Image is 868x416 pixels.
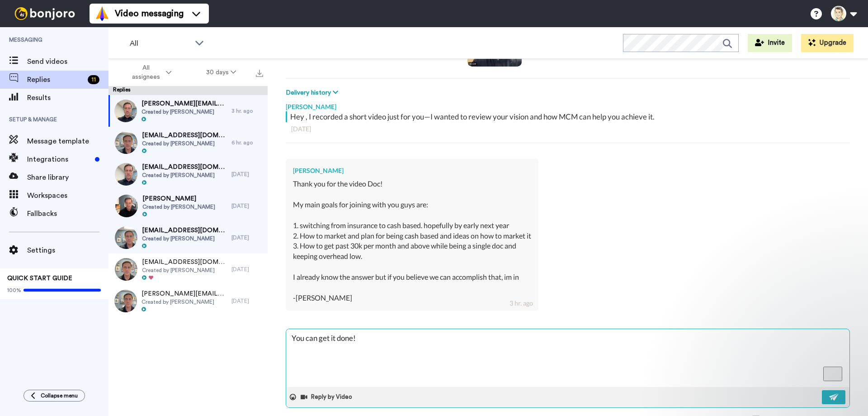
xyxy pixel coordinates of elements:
img: da9bc8cd-eec6-4704-b964-408526331fe3-thumb.jpg [115,195,138,217]
a: [EMAIL_ADDRESS][DOMAIN_NAME]Created by [PERSON_NAME][DATE] [108,222,268,253]
div: [DATE] [231,234,263,241]
a: [PERSON_NAME][EMAIL_ADDRESS][DOMAIN_NAME]Created by [PERSON_NAME]3 hr. ago [108,95,268,127]
span: Integrations [27,154,91,165]
img: vm-color.svg [95,6,109,21]
div: [DATE] [231,266,263,273]
img: e5ed49f7-4446-499b-aa9d-050dc6746a45-thumb.jpg [114,100,137,122]
span: Replies [27,74,84,85]
textarea: To enrich screen reader interactions, please activate Accessibility in Grammarly extension settings [286,329,849,387]
a: [PERSON_NAME][EMAIL_ADDRESS][DOMAIN_NAME]Created by [PERSON_NAME][DATE] [108,285,268,317]
a: [PERSON_NAME]Created by [PERSON_NAME][DATE] [108,190,268,222]
div: Replies [108,86,268,95]
div: 6 hr. ago [231,139,263,146]
span: Created by [PERSON_NAME] [142,108,227,115]
div: [DATE] [231,202,263,210]
span: QUICK START GUIDE [7,275,72,282]
span: All [130,38,190,49]
a: [EMAIL_ADDRESS][DOMAIN_NAME]Created by [PERSON_NAME]6 hr. ago [108,127,268,158]
img: 8d5caffd-9d0a-4cc4-8200-70c4439635cb-thumb.jpg [115,258,137,281]
div: 11 [88,75,99,84]
span: [PERSON_NAME] [142,194,215,203]
div: [PERSON_NAME] [286,98,850,111]
span: Created by [PERSON_NAME] [142,203,215,210]
button: Upgrade [801,34,854,52]
button: Collapse menu [24,390,85,402]
img: send-white.svg [829,393,839,401]
div: Hey , I recorded a short video just for you—I wanted to review your vision and how MCM can help y... [290,111,848,122]
span: [EMAIL_ADDRESS][DOMAIN_NAME] [142,163,227,172]
span: Share library [27,172,108,183]
span: Message template [27,136,108,147]
button: Export all results that match these filters now. [253,66,266,79]
img: bj-logo-header-white.svg [11,7,79,20]
span: Created by [PERSON_NAME] [142,298,227,306]
img: 240cd929-0095-4cda-aa3b-8478d803c00e-thumb.jpg [115,226,137,249]
span: 100% [7,287,21,294]
button: 30 days [189,64,254,81]
div: [PERSON_NAME] [293,166,531,175]
button: All assignees [110,60,189,85]
img: ed10e186-f59e-4123-97c9-2320f35edf0c-thumb.jpg [114,290,137,312]
span: Collapse menu [41,392,78,399]
span: [PERSON_NAME][EMAIL_ADDRESS][DOMAIN_NAME] [142,99,227,108]
div: [DATE] [291,124,844,134]
div: 3 hr. ago [231,107,263,115]
img: export.svg [256,70,263,77]
span: Fallbacks [27,208,108,219]
div: [DATE] [231,297,263,305]
span: Settings [27,245,108,256]
button: Reply by Video [300,390,355,404]
div: 3 hr. ago [509,299,533,308]
span: Created by [PERSON_NAME] [142,267,227,274]
span: Created by [PERSON_NAME] [142,140,227,147]
span: [EMAIL_ADDRESS][DOMAIN_NAME] [142,131,227,140]
span: Workspaces [27,190,108,201]
span: All assignees [127,63,164,81]
span: Results [27,92,108,103]
span: Video messaging [115,7,184,20]
a: [EMAIL_ADDRESS][DOMAIN_NAME]Created by [PERSON_NAME][DATE] [108,158,268,190]
span: [PERSON_NAME][EMAIL_ADDRESS][DOMAIN_NAME] [142,289,227,298]
img: add38fcb-a95e-40d4-9477-c8dd6964daa5-thumb.jpg [115,163,137,186]
button: Invite [748,34,792,52]
div: Thank you for the video Doc! My main goals for joining with you guys are: 1. switching from insur... [293,179,531,303]
span: Send videos [27,56,108,67]
span: Created by [PERSON_NAME] [142,235,227,242]
div: [DATE] [231,171,263,178]
img: 25f1b4b8-78e9-48c4-831c-2d3ad144d0ce-thumb.jpg [115,131,137,154]
span: [EMAIL_ADDRESS][DOMAIN_NAME] [142,258,227,267]
span: Created by [PERSON_NAME] [142,172,227,179]
span: [EMAIL_ADDRESS][DOMAIN_NAME] [142,226,227,235]
button: Delivery history [286,88,341,98]
a: [EMAIL_ADDRESS][DOMAIN_NAME]Created by [PERSON_NAME][DATE] [108,253,268,285]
